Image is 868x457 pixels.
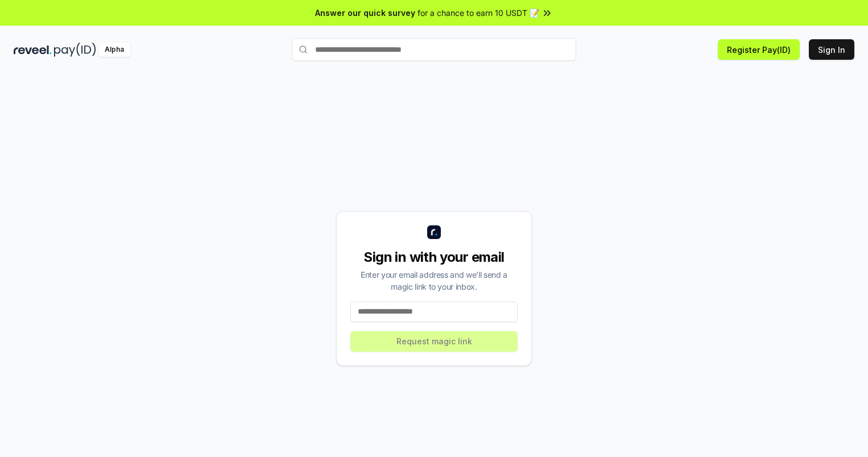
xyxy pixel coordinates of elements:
img: reveel_dark [14,43,52,57]
div: Sign in with your email [350,248,518,266]
img: pay_id [54,43,96,57]
img: logo_small [427,225,441,239]
div: Enter your email address and we’ll send a magic link to your inbox. [350,269,518,293]
div: Alpha [98,43,130,57]
button: Register Pay(ID) [718,39,800,60]
span: Answer our quick survey [315,7,415,19]
span: for a chance to earn 10 USDT 📝 [418,7,539,19]
button: Sign In [809,39,854,60]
